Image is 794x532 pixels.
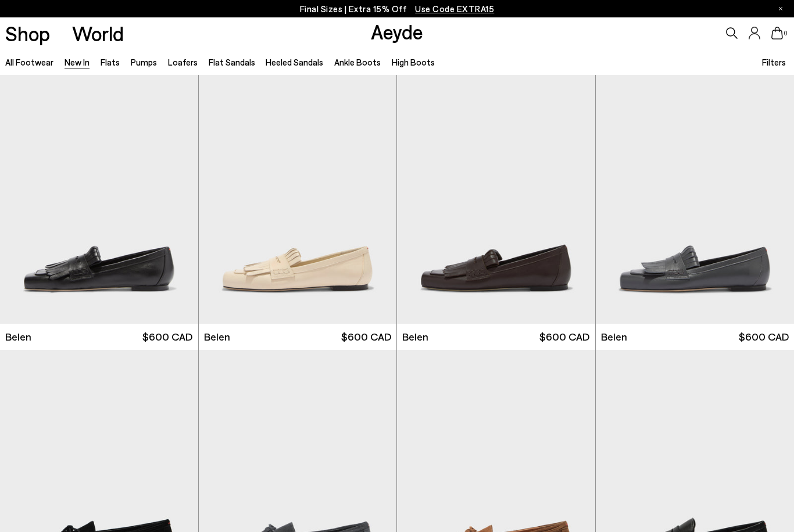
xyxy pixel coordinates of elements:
[142,330,192,344] span: $600 CAD
[300,2,495,16] p: Final Sizes | Extra 15% Off
[341,330,391,344] span: $600 CAD
[199,75,397,323] img: Belen Tassel Loafers
[415,3,494,14] span: Navigate to /collections/ss25-final-sizes
[199,324,397,350] a: Belen $600 CAD
[334,57,381,67] a: Ankle Boots
[397,75,595,323] img: Belen Tassel Loafers
[65,57,90,67] a: New In
[209,57,255,67] a: Flat Sandals
[266,57,323,67] a: Heeled Sandals
[131,57,157,67] a: Pumps
[371,19,423,44] a: Aeyde
[101,57,120,67] a: Flats
[5,330,31,344] span: Belen
[168,57,198,67] a: Loafers
[392,57,435,67] a: High Boots
[72,23,124,44] a: World
[601,330,627,344] span: Belen
[762,57,786,67] span: Filters
[739,330,789,344] span: $600 CAD
[771,27,783,39] a: 0
[5,23,50,44] a: Shop
[402,330,428,344] span: Belen
[204,330,230,344] span: Belen
[539,330,589,344] span: $600 CAD
[397,324,595,350] a: Belen $600 CAD
[783,30,789,37] span: 0
[5,57,53,67] a: All Footwear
